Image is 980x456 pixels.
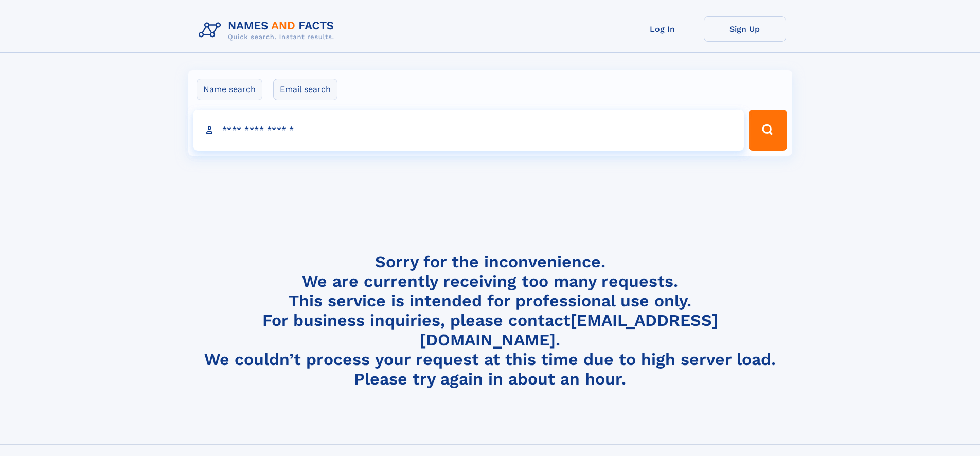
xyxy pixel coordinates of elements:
[621,16,704,42] a: Log In
[749,110,787,151] button: Search Button
[273,79,337,100] label: Email search
[704,16,786,42] a: Sign Up
[197,79,262,100] label: Name search
[194,16,343,44] img: Logo Names and Facts
[193,110,744,151] input: search input
[194,252,786,389] h4: Sorry for the inconvenience. We are currently receiving too many requests. This service is intend...
[420,311,718,350] a: [EMAIL_ADDRESS][DOMAIN_NAME]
